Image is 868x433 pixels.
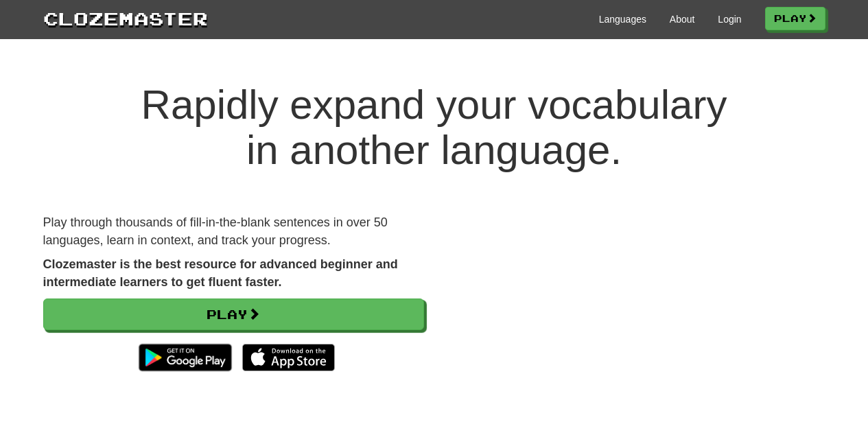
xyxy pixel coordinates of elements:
[765,7,825,30] a: Play
[242,344,335,371] img: Download_on_the_App_Store_Badge_US-UK_135x40-25178aeef6eb6b83b96f5f2d004eda3bffbb37122de64afbaef7...
[132,337,238,378] img: Get it on Google Play
[718,12,741,26] a: Login
[43,257,398,289] strong: Clozemaster is the best resource for advanced beginner and intermediate learners to get fluent fa...
[43,214,424,249] p: Play through thousands of fill-in-the-blank sentences in over 50 languages, learn in context, and...
[599,12,646,26] a: Languages
[43,5,208,31] a: Clozemaster
[43,299,424,330] a: Play
[670,12,695,26] a: About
